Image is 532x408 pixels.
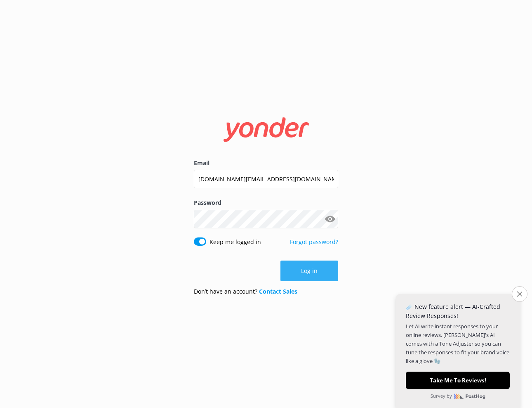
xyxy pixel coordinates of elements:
[259,287,297,295] a: Contact Sales
[194,159,338,168] label: Email
[194,170,338,188] input: user@emailaddress.com
[194,198,338,207] label: Password
[322,211,338,227] button: Show password
[290,238,338,246] a: Forgot password?
[280,261,338,281] button: Log in
[210,237,261,247] label: Keep me logged in
[194,287,297,296] p: Don’t have an account?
